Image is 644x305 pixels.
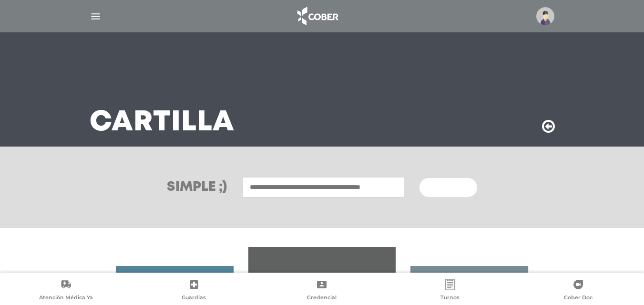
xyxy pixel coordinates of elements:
a: Atención Médica Ya [2,279,130,303]
img: logo_cober_home-white.png [292,5,342,28]
span: Guardias [182,294,206,303]
a: Cober Doc [514,279,642,303]
a: Credencial [258,279,386,303]
a: Guardias [130,279,258,303]
button: Buscar [419,178,477,197]
span: Credencial [307,294,337,303]
a: Turnos [386,279,514,303]
span: Buscar [431,185,459,191]
h3: Simple ;) [167,181,227,194]
span: Atención Médica Ya [39,294,93,303]
span: Cober Doc [564,294,593,303]
h3: Cartilla [90,110,235,135]
img: profile-placeholder.svg [536,7,554,25]
span: Turnos [440,294,460,303]
img: Cober_menu-lines-white.svg [90,10,102,22]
